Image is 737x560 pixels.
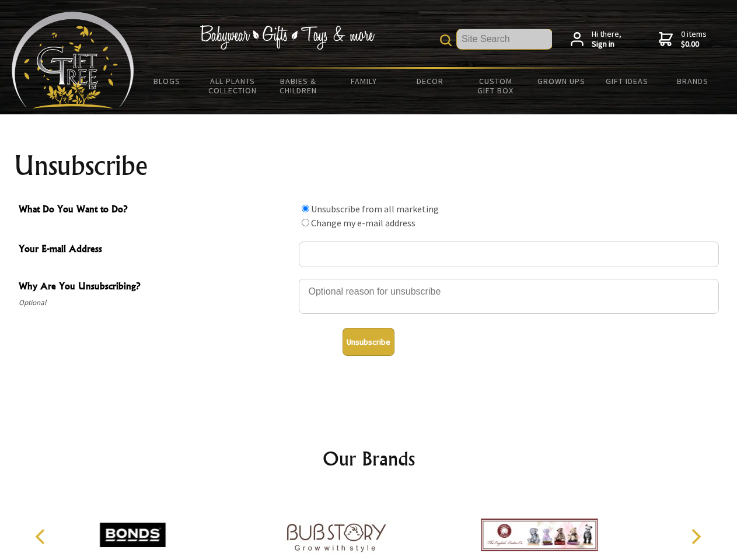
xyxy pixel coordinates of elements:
span: Your E-mail Address [19,242,293,258]
a: Gift Ideas [594,69,660,93]
a: Babies & Children [266,69,331,103]
img: Babywear - Gifts - Toys & more [200,25,375,50]
label: Unsubscribe from all marketing [311,203,439,215]
h2: Our Brands [23,444,714,473]
span: What Do You Want to Do? [19,202,293,219]
span: Why Are You Unsubscribing? [19,279,293,296]
span: Hi there, [592,29,621,50]
h1: Unsubscribe [14,152,724,180]
a: Hi there,Sign in [571,29,621,50]
span: Optional [19,296,293,310]
img: Babyware - Gifts - Toys and more... [12,12,134,108]
strong: $0.00 [681,39,707,50]
textarea: Why Are You Unsubscribing? [299,279,719,314]
input: Your E-mail Address [299,242,719,267]
a: Custom Gift Box [463,69,529,103]
input: Site Search [457,29,552,49]
a: All Plants Collection [200,69,266,103]
a: Family [331,69,397,93]
strong: Sign in [592,39,621,50]
a: Grown Ups [528,69,594,93]
a: BLOGS [134,69,200,93]
input: What Do You Want to Do? [302,219,309,226]
a: Brands [660,69,726,93]
span: 0 items [681,29,707,50]
img: product search [440,34,452,46]
button: Previous [29,524,55,549]
a: Decor [397,69,463,93]
input: What Do You Want to Do? [302,205,309,212]
label: Change my e-mail address [311,217,415,229]
button: Next [683,524,708,549]
button: Unsubscribe [343,328,394,356]
a: 0 items$0.00 [659,29,707,50]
